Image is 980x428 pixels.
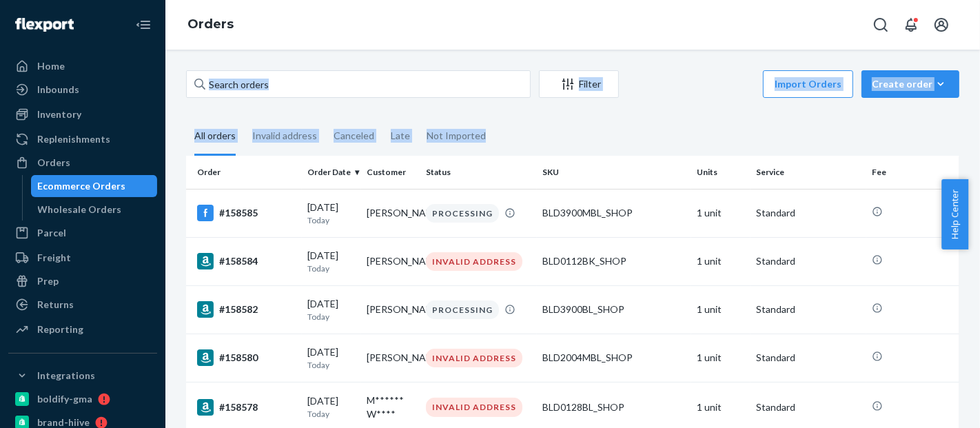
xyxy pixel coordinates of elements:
div: INVALID ADDRESS [426,398,522,416]
div: BLD3900BL_SHOP [542,303,686,316]
div: Prep [37,274,59,288]
div: [DATE] [307,249,356,274]
td: 1 unit [691,237,751,285]
div: PROCESSING [426,300,499,319]
div: Freight [37,251,71,265]
div: Customer [367,166,415,178]
th: Fee [866,156,959,189]
button: Help Center [941,179,968,249]
div: Replenishments [37,132,110,146]
a: Orders [8,152,157,174]
p: Today [307,311,356,323]
p: Standard [756,303,861,316]
p: Standard [756,254,861,268]
a: Reporting [8,318,157,340]
td: [PERSON_NAME] [361,334,420,382]
a: Ecommerce Orders [31,175,158,197]
input: Search orders [186,70,531,98]
div: BLD2004MBL_SHOP [542,351,686,365]
button: Open Search Box [867,11,895,39]
div: BLD0128BL_SHOP [542,400,686,414]
div: Late [391,118,410,154]
div: Home [37,59,65,73]
div: [DATE] [307,201,356,226]
div: INVALID ADDRESS [426,349,522,367]
div: boldify-gma [37,392,92,406]
td: [PERSON_NAME] [361,237,420,285]
button: Open account menu [928,11,955,39]
img: Flexport logo [15,18,74,32]
div: Canceled [334,118,374,154]
th: SKU [537,156,691,189]
div: Inventory [37,108,81,121]
div: Not Imported [427,118,486,154]
div: #158585 [197,205,296,221]
div: #158580 [197,349,296,366]
th: Order Date [302,156,361,189]
div: Ecommerce Orders [38,179,126,193]
div: #158582 [197,301,296,318]
div: Invalid address [252,118,317,154]
td: [PERSON_NAME] [361,285,420,334]
td: 1 unit [691,285,751,334]
td: 1 unit [691,189,751,237]
p: Standard [756,206,861,220]
td: 1 unit [691,334,751,382]
th: Order [186,156,302,189]
th: Units [691,156,751,189]
p: Standard [756,400,861,414]
p: Standard [756,351,861,365]
button: Integrations [8,365,157,387]
div: Returns [37,298,74,312]
th: Status [420,156,536,189]
td: [PERSON_NAME] [361,189,420,237]
div: INVALID ADDRESS [426,252,522,271]
a: Inbounds [8,79,157,101]
ol: breadcrumbs [176,5,245,45]
a: Parcel [8,222,157,244]
button: Open notifications [897,11,925,39]
p: Today [307,263,356,274]
a: Orders [187,17,234,32]
div: Reporting [37,323,83,336]
div: #158578 [197,399,296,416]
a: Prep [8,270,157,292]
th: Service [751,156,866,189]
a: Home [8,55,157,77]
div: Parcel [37,226,66,240]
p: Today [307,408,356,420]
a: Wholesale Orders [31,198,158,221]
a: Replenishments [8,128,157,150]
button: Close Navigation [130,11,157,39]
a: Inventory [8,103,157,125]
button: Import Orders [763,70,853,98]
div: BLD0112BK_SHOP [542,254,686,268]
div: PROCESSING [426,204,499,223]
p: Today [307,214,356,226]
div: Integrations [37,369,95,383]
div: #158584 [197,253,296,269]
div: Create order [872,77,949,91]
a: Returns [8,294,157,316]
div: [DATE] [307,345,356,371]
a: Freight [8,247,157,269]
div: [DATE] [307,394,356,420]
div: Orders [37,156,70,170]
p: Today [307,359,356,371]
div: Inbounds [37,83,79,96]
button: Filter [539,70,619,98]
div: BLD3900MBL_SHOP [542,206,686,220]
div: Wholesale Orders [38,203,122,216]
a: boldify-gma [8,388,157,410]
button: Create order [861,70,959,98]
div: [DATE] [307,297,356,323]
div: All orders [194,118,236,156]
div: Filter [540,77,618,91]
